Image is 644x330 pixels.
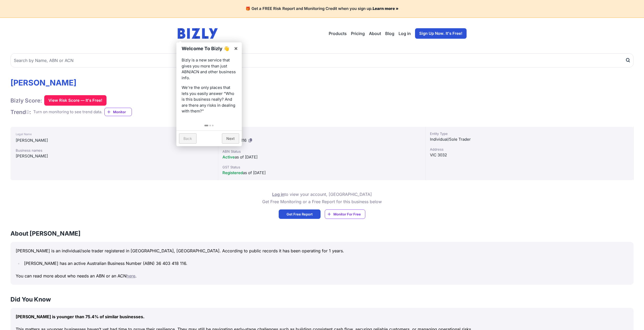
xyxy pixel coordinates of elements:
p: Bizly is a new service that gives you more than just ABN/ACN and other business info. [182,57,237,81]
h1: Welcome To Bizly 👋 [182,45,231,52]
a: Next [222,133,239,144]
a: Back [179,133,197,144]
a: × [230,42,242,54]
p: We're the only places that lets you easily answer “Who is this business really? And are there any... [182,85,237,114]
